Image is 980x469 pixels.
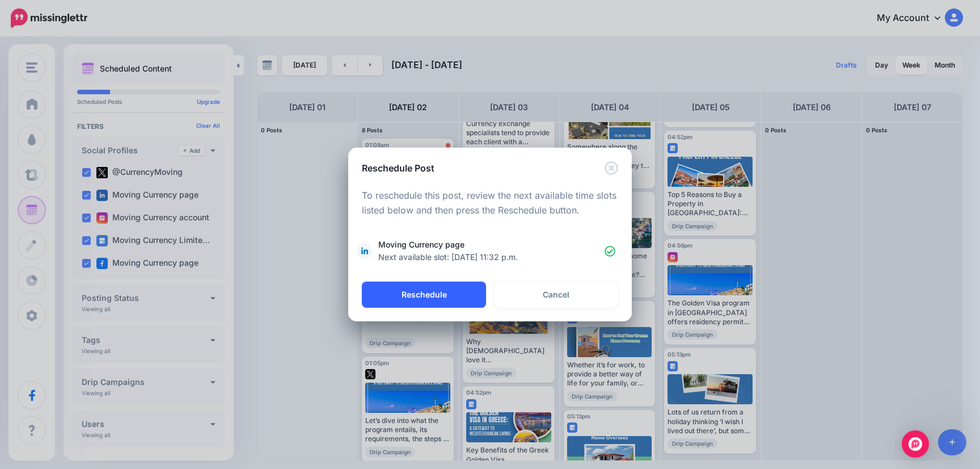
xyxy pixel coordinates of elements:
div: Open Intercom Messenger [902,430,929,458]
h5: Reschedule Post [362,161,434,175]
button: Reschedule [362,282,486,308]
span: Moving Currency page [378,238,605,263]
p: To reschedule this post, review the next available time slots listed below and then press the Res... [362,189,618,218]
a: Cancel [494,282,618,308]
span: Next available slot: [DATE] 11:32 p.m. [378,252,518,262]
button: Close [605,161,618,175]
a: Moving Currency page Next available slot: [DATE] 11:32 p.m. [360,238,620,263]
